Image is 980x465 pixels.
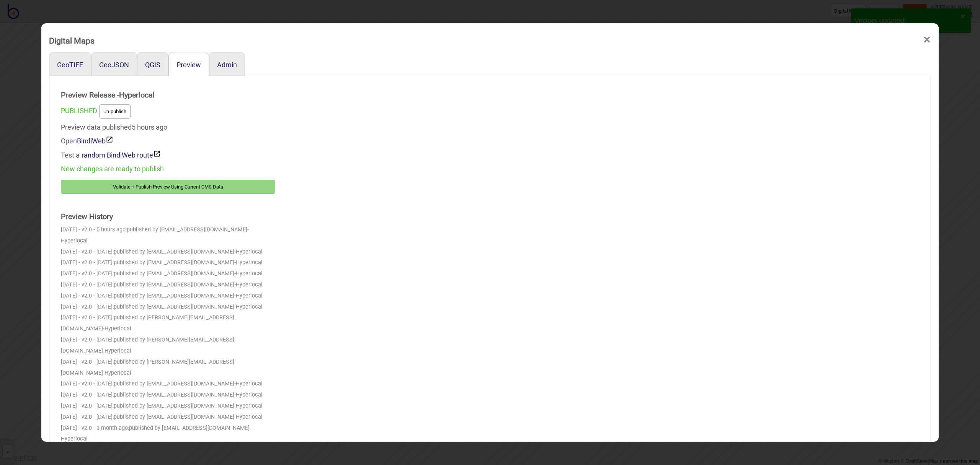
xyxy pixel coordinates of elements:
div: Preview data published 5 hours ago [61,120,275,162]
span: - Hyperlocal [234,304,263,310]
span: - Hyperlocal [234,270,263,277]
div: [DATE] - v2.0 - [DATE]: [61,291,275,302]
div: [DATE] - v2.0 - [DATE]: [61,268,275,280]
div: [DATE] - v2.0 - a month ago: [61,423,275,445]
button: GeoTIFF [57,61,83,69]
div: New changes are ready to publish [61,162,275,176]
span: - Hyperlocal [234,281,263,288]
span: published by [EMAIL_ADDRESS][DOMAIN_NAME] [129,425,250,431]
span: published by [EMAIL_ADDRESS][DOMAIN_NAME] [114,259,234,266]
span: - Hyperlocal [234,293,263,299]
span: published by [EMAIL_ADDRESS][DOMAIN_NAME] [114,414,234,420]
span: published by [EMAIL_ADDRESS][DOMAIN_NAME] [114,403,234,409]
button: random BindiWeb route [82,150,161,159]
div: [DATE] - v2.0 - [DATE]: [61,379,275,390]
a: BindiWeb [77,137,113,145]
span: published by [EMAIL_ADDRESS][DOMAIN_NAME] [114,281,234,288]
span: × [923,27,931,52]
span: - Hyperlocal [234,414,263,420]
button: Admin [217,61,237,69]
span: - Hyperlocal [234,403,263,409]
span: published by [EMAIL_ADDRESS][DOMAIN_NAME] [114,392,234,398]
div: [DATE] - v2.0 - 5 hours ago: [61,224,275,247]
span: - Hyperlocal [234,249,263,255]
span: published by [PERSON_NAME][EMAIL_ADDRESS][DOMAIN_NAME] [61,359,234,376]
button: Preview [176,61,201,69]
div: [DATE] - v2.0 - [DATE]: [61,390,275,401]
span: published by [EMAIL_ADDRESS][DOMAIN_NAME] [114,293,234,299]
div: [DATE] - v2.0 - [DATE]: [61,280,275,291]
span: - Hyperlocal [61,226,249,244]
div: Test a [61,148,275,162]
img: preview [153,150,161,158]
div: [DATE] - v2.0 - [DATE]: [61,401,275,412]
span: - Hyperlocal [234,380,263,387]
span: - Hyperlocal [103,370,131,376]
button: Un-publish [99,104,131,119]
span: - Hyperlocal [103,348,131,354]
span: published by [PERSON_NAME][EMAIL_ADDRESS][DOMAIN_NAME] [61,314,234,332]
div: [DATE] - v2.0 - [DATE]: [61,302,275,313]
div: [DATE] - v2.0 - [DATE]: [61,357,275,379]
button: Validate + Publish Preview Using Current CMS Data [61,180,275,194]
span: - Hyperlocal [103,325,131,332]
img: preview [106,136,113,143]
div: [DATE] - v2.0 - [DATE]: [61,312,275,335]
span: PUBLISHED [61,107,97,115]
strong: Preview History [61,209,275,224]
div: [DATE] - v2.0 - [DATE]: [61,257,275,268]
span: published by [EMAIL_ADDRESS][DOMAIN_NAME] [114,304,234,310]
span: - Hyperlocal [234,259,263,266]
span: published by [PERSON_NAME][EMAIL_ADDRESS][DOMAIN_NAME] [61,337,234,354]
span: published by [EMAIL_ADDRESS][DOMAIN_NAME] [114,249,234,255]
div: Open [61,134,275,148]
div: Digital Maps [49,33,95,49]
span: - Hyperlocal [234,392,263,398]
div: [DATE] - v2.0 - [DATE]: [61,247,275,258]
button: GeoJSON [99,61,129,69]
span: published by [EMAIL_ADDRESS][DOMAIN_NAME] [127,226,247,233]
div: [DATE] - v2.0 - [DATE]: [61,335,275,357]
button: QGIS [145,61,160,69]
strong: Preview Release - Hyperlocal [61,88,275,103]
span: published by [EMAIL_ADDRESS][DOMAIN_NAME] [114,380,234,387]
span: published by [EMAIL_ADDRESS][DOMAIN_NAME] [114,270,234,277]
div: [DATE] - v2.0 - [DATE]: [61,412,275,423]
